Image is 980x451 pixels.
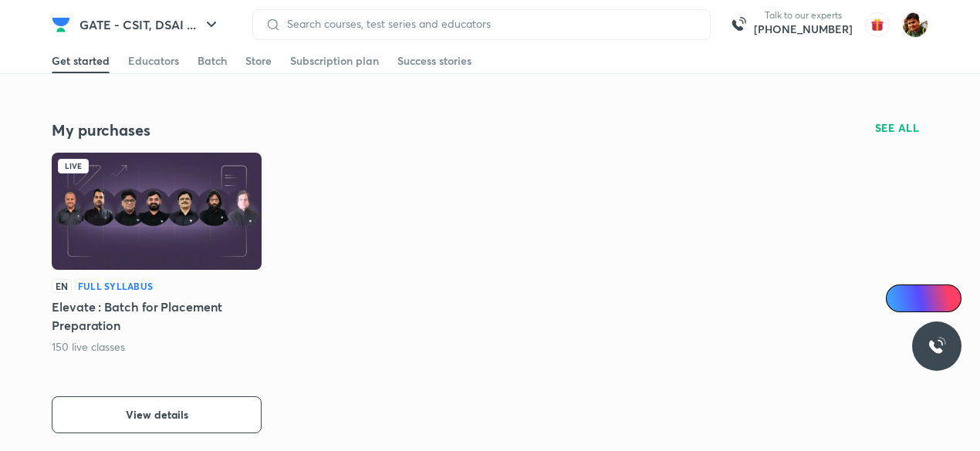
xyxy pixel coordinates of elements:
div: Get started [52,53,110,69]
a: Store [245,49,272,73]
input: Search courses, test series and educators [281,18,698,30]
a: Subscription plan [290,49,379,73]
img: Icon [895,292,907,305]
button: SEE ALL [866,116,929,140]
h5: Elevate : Batch for Placement Preparation [52,298,262,335]
div: Subscription plan [290,53,379,69]
div: Live [58,159,89,173]
img: Batch Thumbnail [52,153,262,270]
span: Ai Doubts [911,292,952,305]
p: Talk to our experts [754,9,853,22]
div: Educators [128,53,179,69]
img: call-us [723,9,754,40]
p: 150 live classes [52,339,126,355]
a: Success stories [397,49,471,73]
a: Batch [198,49,227,73]
p: EN [52,279,72,293]
button: View details [52,396,262,433]
span: SEE ALL [875,123,920,133]
button: GATE - CSIT, DSAI ... [70,9,230,40]
img: ttu [928,337,946,355]
img: Company Logo [52,15,70,34]
img: SUVRO [902,12,928,38]
h6: Full Syllabus [78,279,153,293]
a: Ai Doubts [886,284,961,312]
span: View details [126,407,188,422]
img: avatar [865,12,890,37]
h4: My purchases [52,120,490,140]
div: Batch [198,53,227,69]
div: Store [245,53,272,69]
div: Success stories [397,53,471,69]
a: Educators [128,49,179,73]
a: [PHONE_NUMBER] [754,22,853,37]
a: Get started [52,49,110,73]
